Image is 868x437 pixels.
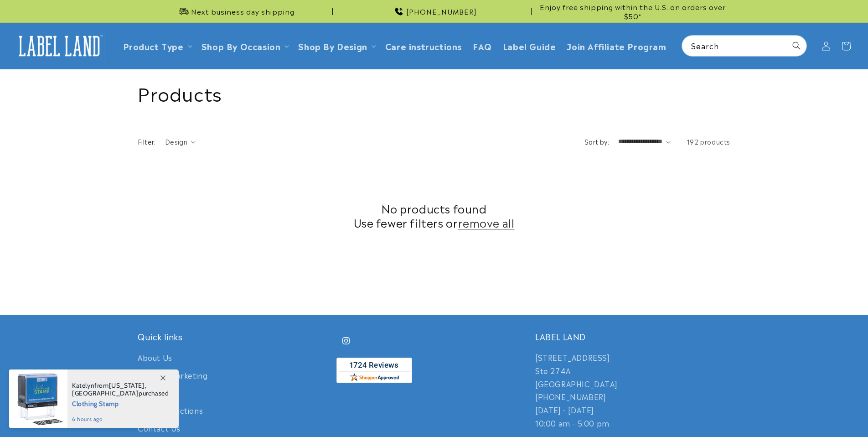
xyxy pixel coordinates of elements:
span: Label Guide [503,41,556,51]
span: Join Affiliate Program [567,41,666,51]
span: Care instructions [385,41,462,51]
a: remove all [458,215,515,229]
a: About Us [138,351,172,366]
p: [STREET_ADDRESS] Ste 274A [GEOGRAPHIC_DATA] [PHONE_NUMBER] [DATE] - [DATE] 10:00 am - 5:00 pm [535,351,730,430]
span: Design [165,137,187,146]
img: Label Land [14,32,105,60]
h1: Products [138,81,730,104]
span: [GEOGRAPHIC_DATA] [72,389,139,397]
summary: Design (0 selected) [165,137,196,146]
img: Customer Reviews [336,358,412,383]
button: Search [786,36,806,56]
summary: Shop By Occasion [196,35,293,57]
a: Shop By Design [298,40,367,52]
span: from , purchased [72,382,169,397]
a: Affiliate Marketing [138,366,207,384]
summary: Shop By Design [293,35,379,57]
span: [PHONE_NUMBER] [406,7,477,16]
summary: Product Type [118,35,196,57]
span: 192 products [687,137,730,146]
h2: Quick links [138,331,333,342]
h2: No products found Use fewer filters or [138,201,730,229]
span: FAQ [473,41,492,51]
span: Katelyn [72,381,94,390]
label: Sort by: [584,137,609,146]
a: Product Type [123,40,184,52]
span: Enjoy free shipping within the U.S. on orders over $50* [535,2,730,20]
a: Join Affiliate Program [561,35,672,57]
a: Care instructions [380,35,467,57]
h2: Filter: [138,137,156,146]
span: Next business day shipping [191,7,294,16]
a: FAQ [467,35,497,57]
h2: LABEL LAND [535,331,730,342]
a: Label Guide [497,35,562,57]
span: Shop By Occasion [201,41,281,51]
a: Label Land [10,28,108,63]
span: [US_STATE] [109,381,145,390]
